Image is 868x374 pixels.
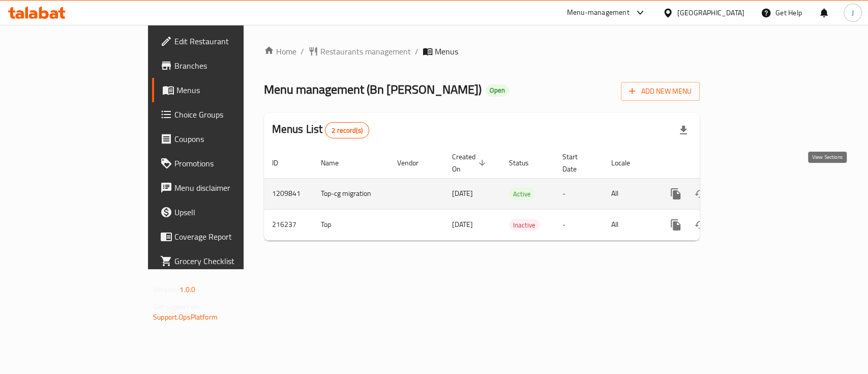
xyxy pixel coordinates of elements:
button: more [664,182,688,206]
span: Start Date [562,151,591,175]
span: [DATE] [452,218,473,231]
a: Choice Groups [152,102,293,127]
div: Open [486,84,509,97]
span: 2 record(s) [325,126,369,135]
span: Locale [611,157,643,169]
span: Upsell [174,206,285,218]
span: Grocery Checklist [174,255,285,267]
th: Actions [655,148,769,179]
span: Open [486,86,509,95]
span: Add New Menu [629,85,692,98]
nav: breadcrumb [264,45,700,57]
span: Coverage Report [174,231,285,243]
td: Top-cg migration [313,178,389,209]
span: Promotions [174,157,285,169]
span: J [852,7,854,18]
span: Edit Restaurant [174,35,285,47]
button: Change Status [688,182,712,206]
span: Choice Groups [174,108,285,121]
span: Status [509,157,542,169]
a: Menus [152,78,293,102]
a: Support.OpsPlatform [153,310,218,324]
span: Active [509,188,535,200]
span: Restaurants management [320,45,411,57]
span: Vendor [397,157,432,169]
a: Menu disclaimer [152,176,293,200]
span: Menu management ( Bn [PERSON_NAME] ) [264,78,482,101]
a: Upsell [152,200,293,224]
span: Branches [174,60,285,72]
span: Coupons [174,133,285,145]
span: [DATE] [452,187,473,200]
td: - [554,209,603,240]
a: Edit Restaurant [152,29,293,53]
span: Inactive [509,219,540,231]
span: Created On [452,151,489,175]
div: Export file [671,118,696,142]
td: All [603,209,655,240]
a: Coupons [152,127,293,151]
span: 1.0.0 [179,283,195,296]
a: Grocery Checklist [152,249,293,273]
div: Total records count [325,122,369,138]
button: more [664,213,688,237]
span: ID [272,157,291,169]
span: Menus [176,84,285,96]
button: Change Status [688,213,712,237]
li: / [301,45,304,57]
table: enhanced table [264,148,769,241]
button: Add New Menu [621,82,700,101]
span: Get support on: [153,300,200,313]
span: Menus [435,45,458,57]
a: Promotions [152,151,293,176]
div: [GEOGRAPHIC_DATA] [677,7,744,18]
a: Branches [152,53,293,78]
li: / [415,45,418,57]
a: Restaurants management [308,45,411,57]
div: Menu-management [567,7,630,19]
span: Name [321,157,352,169]
span: Menu disclaimer [174,182,285,194]
h2: Menus List [272,122,369,138]
td: - [554,178,603,209]
td: All [603,178,655,209]
a: Coverage Report [152,224,293,249]
span: Version: [153,283,178,296]
td: Top [313,209,389,240]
